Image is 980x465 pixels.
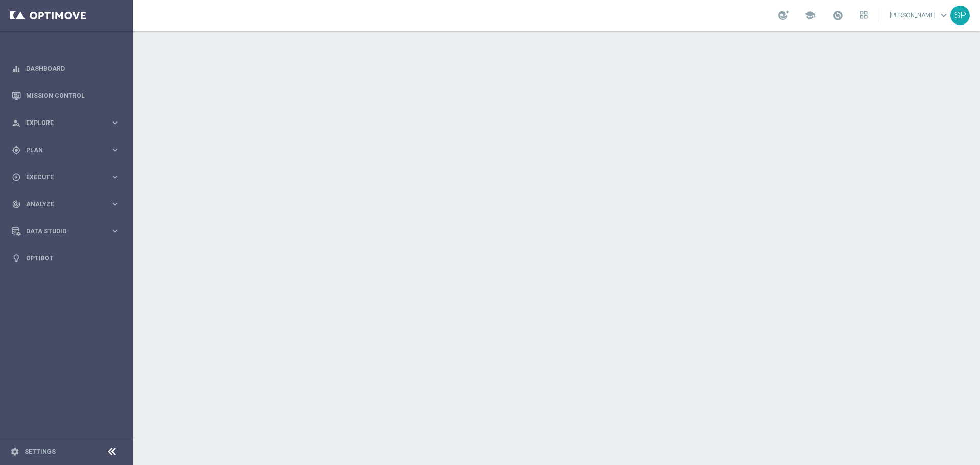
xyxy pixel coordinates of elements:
button: play_circle_outline Execute keyboard_arrow_right [11,173,120,181]
span: Explore [26,120,110,126]
button: Data Studio keyboard_arrow_right [11,227,120,235]
span: Execute [26,174,110,180]
div: Analyze [12,200,110,209]
div: Data Studio [12,227,110,236]
i: person_search [12,118,21,128]
span: Data Studio [26,228,110,234]
i: play_circle_outline [12,173,21,182]
span: Analyze [26,201,110,207]
a: Optibot [26,244,120,272]
a: Dashboard [26,55,120,82]
button: track_changes Analyze keyboard_arrow_right [11,200,120,208]
i: equalizer [12,64,21,74]
a: [PERSON_NAME]keyboard_arrow_down [889,8,950,23]
i: settings [10,447,19,456]
span: Plan [26,147,110,153]
a: Settings [24,449,56,455]
button: gps_fixed Plan keyboard_arrow_right [11,146,120,154]
div: Execute [12,173,110,182]
i: keyboard_arrow_right [110,199,120,209]
i: lightbulb [12,254,21,263]
span: school [804,10,816,21]
i: track_changes [12,200,21,209]
button: Mission Control [11,92,120,100]
i: keyboard_arrow_right [110,145,120,155]
i: keyboard_arrow_right [110,172,120,182]
button: lightbulb Optibot [11,254,120,262]
a: Mission Control [26,82,120,109]
div: Mission Control [12,82,120,109]
div: Dashboard [12,55,120,82]
div: Optibot [12,244,120,272]
i: gps_fixed [12,145,21,155]
i: keyboard_arrow_right [110,226,120,236]
button: equalizer Dashboard [11,65,120,73]
div: Explore [12,118,110,128]
div: SP [950,6,970,25]
button: person_search Explore keyboard_arrow_right [11,119,120,127]
div: Plan [12,145,110,155]
i: keyboard_arrow_right [110,118,120,128]
span: keyboard_arrow_down [938,10,949,21]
